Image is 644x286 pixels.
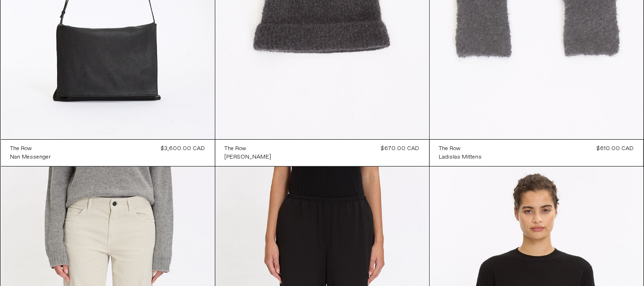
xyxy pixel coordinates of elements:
[161,144,205,153] div: $3,600.00 CAD
[439,145,461,153] div: The Row
[439,144,482,153] a: The Row
[225,144,272,153] a: The Row
[10,153,51,161] a: Nan Messenger
[10,145,32,153] div: The Row
[439,153,482,161] div: Ladislas Mittens
[439,153,482,161] a: Ladislas Mittens
[597,144,634,153] div: $610.00 CAD
[10,153,51,161] div: Nan Messenger
[225,145,247,153] div: The Row
[225,153,272,161] a: [PERSON_NAME]
[381,144,420,153] div: $670.00 CAD
[10,144,51,153] a: The Row
[225,153,272,161] div: [PERSON_NAME]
